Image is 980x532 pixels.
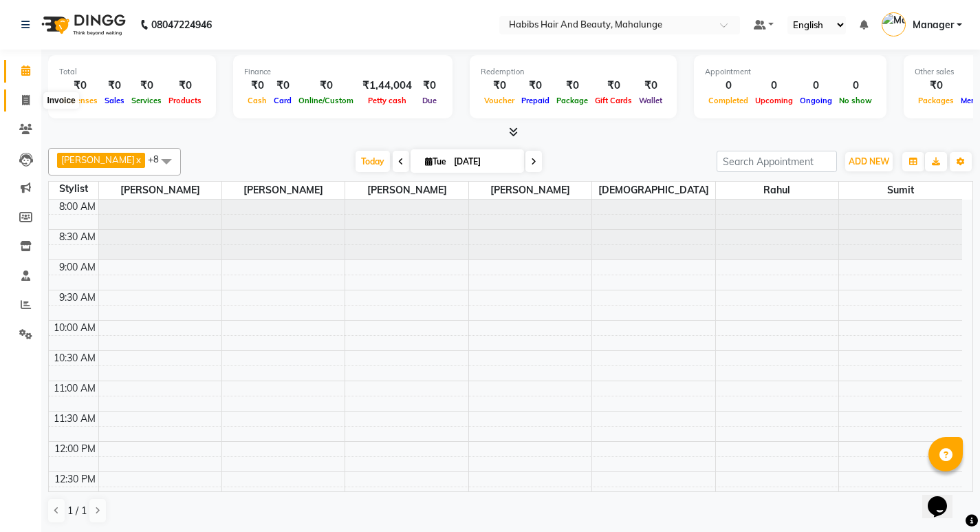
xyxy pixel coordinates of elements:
span: Cash [244,96,270,105]
div: ₹0 [553,78,591,94]
span: +8 [148,153,169,164]
input: 2025-09-02 [450,151,519,172]
span: Wallet [635,96,666,105]
div: ₹0 [295,78,357,94]
a: x [135,154,141,165]
span: Sales [101,96,128,105]
div: 8:30 AM [56,230,98,244]
button: ADD NEW [845,152,893,171]
input: Search Appointment [717,151,837,172]
img: Manager [882,12,906,36]
div: 0 [836,78,875,94]
div: ₹0 [101,78,128,94]
span: Voucher [481,96,518,105]
span: ADD NEW [849,156,889,167]
span: Prepaid [518,96,553,105]
div: 0 [796,78,836,94]
div: ₹0 [481,78,518,94]
span: [PERSON_NAME] [222,182,345,199]
span: Due [419,96,440,105]
div: 12:30 PM [52,472,98,487]
span: Packages [915,96,957,105]
div: ₹1,44,004 [357,78,417,94]
div: ₹0 [59,78,101,94]
span: Completed [705,96,752,105]
span: 1 / 1 [67,504,87,518]
span: Package [553,96,591,105]
div: 8:00 AM [56,200,98,214]
img: logo [35,6,129,44]
iframe: chat widget [922,477,966,518]
span: Services [128,96,165,105]
div: Total [59,66,205,78]
span: [PERSON_NAME] [345,182,468,199]
div: 9:30 AM [56,290,98,305]
span: Online/Custom [295,96,357,105]
span: [PERSON_NAME] [61,154,135,165]
div: ₹0 [591,78,635,94]
div: 10:30 AM [51,351,98,365]
div: 11:30 AM [51,412,98,426]
div: ₹0 [417,78,442,94]
span: [DEMOGRAPHIC_DATA] [592,182,715,199]
span: [PERSON_NAME] [469,182,591,199]
span: [PERSON_NAME] [99,182,221,199]
span: Manager [913,18,954,32]
span: Petty cash [364,96,410,105]
div: 12:00 PM [52,442,98,456]
div: 10:00 AM [51,321,98,335]
div: 9:00 AM [56,260,98,275]
div: 0 [752,78,796,94]
div: ₹0 [270,78,295,94]
span: Tue [422,156,450,167]
span: Ongoing [796,96,836,105]
div: Appointment [705,66,875,78]
div: ₹0 [165,78,205,94]
div: Redemption [481,66,666,78]
div: 11:00 AM [51,381,98,396]
span: sumit [839,182,962,199]
div: ₹0 [518,78,553,94]
div: ₹0 [244,78,270,94]
b: 08047224946 [151,6,212,44]
span: Rahul [716,182,838,199]
div: ₹0 [128,78,165,94]
div: ₹0 [915,78,957,94]
span: Card [270,96,295,105]
div: Finance [244,66,442,78]
span: Upcoming [752,96,796,105]
div: Invoice [43,92,78,109]
div: 0 [705,78,752,94]
span: Products [165,96,205,105]
span: Today [356,151,390,172]
div: ₹0 [635,78,666,94]
div: Stylist [49,182,98,196]
span: Gift Cards [591,96,635,105]
span: No show [836,96,875,105]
